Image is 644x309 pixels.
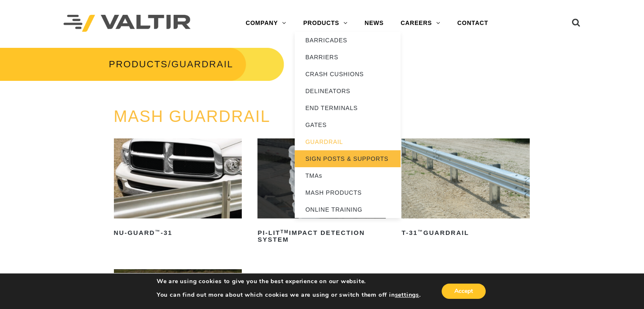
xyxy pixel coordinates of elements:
[449,15,497,32] a: CONTACT
[295,83,401,99] a: DELINEATORS
[401,226,530,240] h2: T-31 Guardrail
[280,229,289,234] sup: TM
[442,284,486,299] button: Accept
[295,184,401,201] a: MASH PRODUCTS
[356,15,392,32] a: NEWS
[401,138,530,240] a: T-31™Guardrail
[295,133,401,150] a: GUARDRAIL
[171,59,233,69] span: GUARDRAIL
[114,108,271,125] a: MASH GUARDRAIL
[114,138,242,240] a: NU-GUARD™-31
[417,229,423,234] sup: ™
[392,15,449,32] a: CAREERS
[295,66,401,83] a: CRASH CUSHIONS
[109,59,168,69] a: PRODUCTS
[295,167,401,184] a: TMAs
[237,15,295,32] a: COMPANY
[295,32,401,49] a: BARRICADES
[295,49,401,66] a: BARRIERS
[295,15,356,32] a: PRODUCTS
[155,229,160,234] sup: ™
[295,150,401,167] a: SIGN POSTS & SUPPORTS
[64,15,191,32] img: Valtir
[295,201,401,218] a: ONLINE TRAINING
[114,226,242,240] h2: NU-GUARD -31
[157,291,421,299] p: You can find out more about which cookies we are using or switch them off in .
[295,99,401,116] a: END TERMINALS
[257,226,386,246] h2: PI-LIT Impact Detection System
[257,138,386,246] a: PI-LITTMImpact Detection System
[395,291,419,299] button: settings
[157,278,421,285] p: We are using cookies to give you the best experience on our website.
[295,116,401,133] a: GATES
